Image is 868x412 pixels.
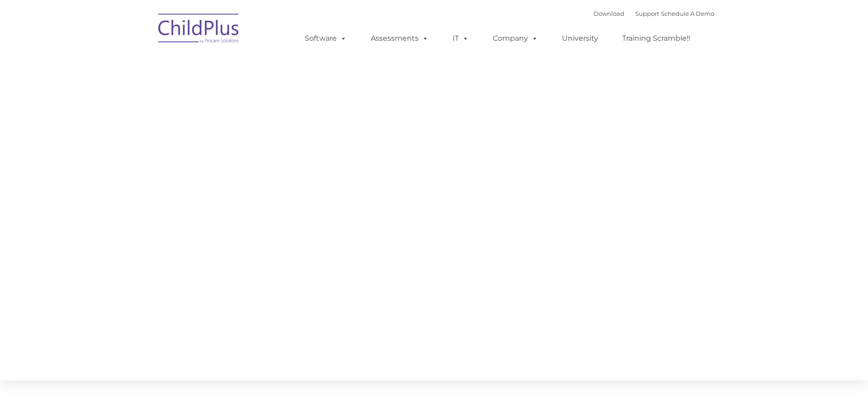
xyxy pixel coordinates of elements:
[661,10,714,17] a: Schedule A Demo
[635,10,659,17] a: Support
[296,29,356,47] a: Software
[594,10,714,17] font: |
[362,29,438,47] a: Assessments
[484,29,547,47] a: Company
[594,10,624,17] a: Download
[613,29,699,47] a: Training Scramble!!
[553,29,607,47] a: University
[443,29,478,47] a: IT
[154,7,244,52] img: ChildPlus by Procare Solutions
